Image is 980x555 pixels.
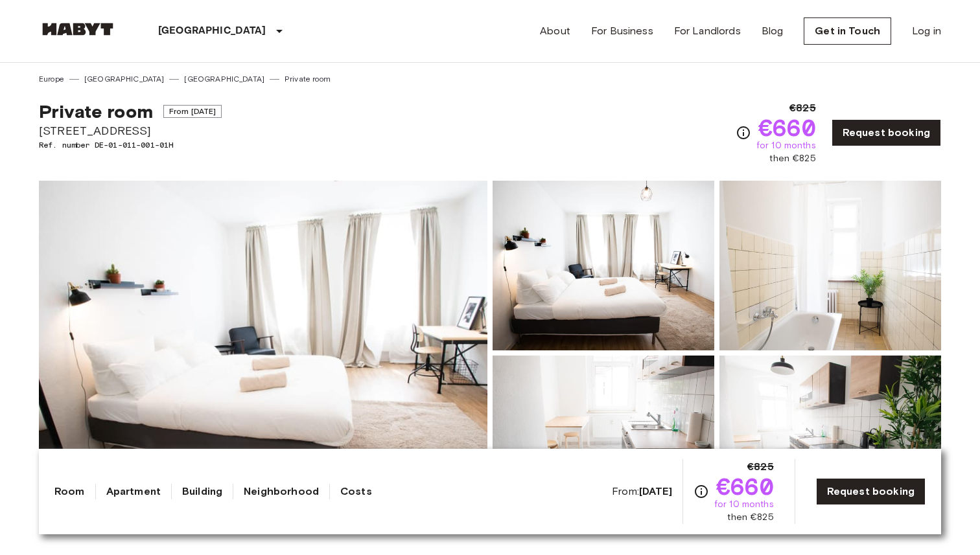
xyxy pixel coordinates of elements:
[493,356,714,525] img: Picture of unit DE-01-011-001-01H
[163,105,222,118] span: From [DATE]
[756,139,816,152] span: for 10 months
[39,139,222,151] span: Ref. number DE-01-011-001-01H
[694,484,709,499] svg: Check cost overview for full price breakdown. Please note that discounts apply to new joiners onl...
[540,23,570,39] a: About
[285,73,331,85] a: Private room
[106,484,161,499] a: Apartment
[639,485,672,497] b: [DATE]
[727,511,773,524] span: then €825
[832,119,941,146] a: Request booking
[54,484,85,499] a: Room
[244,484,319,499] a: Neighborhood
[804,17,891,45] a: Get in Touch
[912,23,941,39] a: Log in
[591,23,653,39] a: For Business
[736,125,751,141] svg: Check cost overview for full price breakdown. Please note that discounts apply to new joiners onl...
[184,73,264,85] a: [GEOGRAPHIC_DATA]
[340,484,372,499] a: Costs
[816,478,926,505] a: Request booking
[674,23,741,39] a: For Landlords
[789,100,816,116] span: €825
[84,73,165,85] a: [GEOGRAPHIC_DATA]
[762,23,784,39] a: Blog
[182,484,222,499] a: Building
[39,23,117,36] img: Habyt
[39,73,64,85] a: Europe
[158,23,266,39] p: [GEOGRAPHIC_DATA]
[714,498,774,511] span: for 10 months
[769,152,815,165] span: then €825
[493,181,714,350] img: Picture of unit DE-01-011-001-01H
[716,475,774,498] span: €660
[612,484,672,499] span: From:
[39,100,153,122] span: Private room
[747,459,774,475] span: €825
[719,181,941,350] img: Picture of unit DE-01-011-001-01H
[39,122,222,139] span: [STREET_ADDRESS]
[719,356,941,525] img: Picture of unit DE-01-011-001-01H
[758,116,816,139] span: €660
[39,181,487,525] img: Marketing picture of unit DE-01-011-001-01H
